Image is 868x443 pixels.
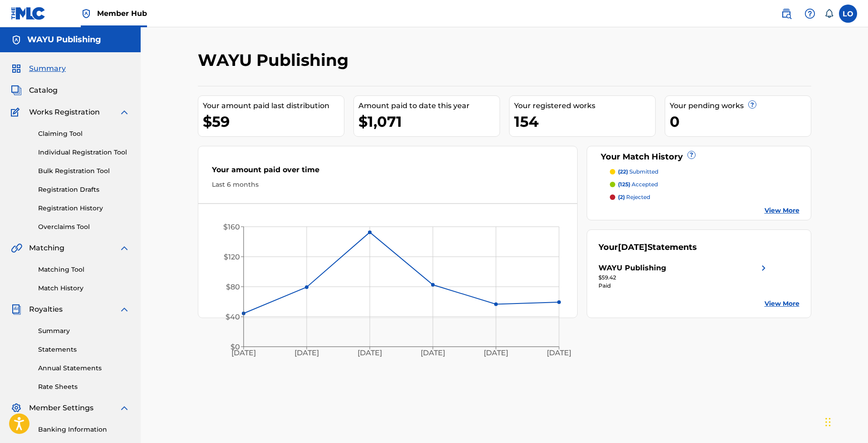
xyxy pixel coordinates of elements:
[38,382,130,392] a: Rate Sheets
[38,345,130,354] a: Statements
[358,349,382,358] tspan: [DATE]
[598,263,769,290] a: WAYU Publishingright chevron icon$59.42Paid
[781,8,792,19] img: search
[29,63,66,74] span: Summary
[212,164,564,180] div: Your amount paid over time
[688,151,695,159] span: ?
[618,168,658,176] p: submitted
[11,35,22,45] img: Accounts
[801,5,819,23] div: Help
[749,101,756,108] span: ?
[38,363,130,373] a: Annual Statements
[38,204,130,213] a: Registration History
[598,282,769,290] div: Paid
[610,168,799,176] a: (22) submitted
[618,180,658,189] p: accepted
[765,206,799,215] a: View More
[358,111,500,132] div: $1,071
[29,85,58,96] span: Catalog
[223,223,240,231] tspan: $160
[547,349,571,358] tspan: [DATE]
[119,403,130,413] img: expand
[230,343,240,351] tspan: $0
[598,263,666,274] div: WAYU Publishing
[514,100,655,111] div: Your registered works
[226,313,240,321] tspan: $40
[618,181,630,188] span: (125)
[226,283,240,291] tspan: $80
[119,304,130,315] img: expand
[97,8,147,19] span: Member Hub
[618,194,625,200] span: (2)
[358,100,500,111] div: Amount paid to date this year
[29,304,63,315] span: Royalties
[670,100,811,111] div: Your pending works
[618,242,647,252] span: [DATE]
[765,299,799,309] a: View More
[514,111,655,132] div: 154
[38,185,130,194] a: Registration Drafts
[29,403,93,413] span: Member Settings
[484,349,508,358] tspan: [DATE]
[610,193,799,201] a: (2) rejected
[843,294,868,369] iframe: Resource Center
[777,5,795,23] a: Public Search
[119,243,130,254] img: expand
[11,107,23,118] img: Works Registration
[38,265,130,274] a: Matching Tool
[29,243,64,254] span: Matching
[119,107,130,118] img: expand
[618,168,628,175] span: (22)
[27,35,101,45] h5: WAYU Publishing
[29,107,100,118] span: Works Registration
[824,9,834,18] div: Notifications
[38,425,130,434] a: Banking Information
[11,243,22,254] img: Matching
[224,253,240,261] tspan: $120
[11,63,66,74] a: SummarySummary
[758,263,769,274] img: right chevron icon
[610,180,799,189] a: (125) accepted
[294,349,319,358] tspan: [DATE]
[11,7,46,20] img: MLC Logo
[823,399,868,443] iframe: Chat Widget
[598,241,697,254] div: Your Statements
[11,85,22,96] img: Catalog
[38,326,130,336] a: Summary
[11,85,58,96] a: CatalogCatalog
[598,151,799,163] div: Your Match History
[203,100,344,111] div: Your amount paid last distribution
[203,111,344,132] div: $59
[839,5,857,23] div: User Menu
[11,304,22,315] img: Royalties
[231,349,256,358] tspan: [DATE]
[670,111,811,132] div: 0
[38,222,130,232] a: Overclaims Tool
[198,50,353,70] h2: WAYU Publishing
[598,274,769,282] div: $59.42
[804,8,815,19] img: help
[38,166,130,176] a: Bulk Registration Tool
[38,284,130,293] a: Match History
[81,8,92,19] img: Top Rightsholder
[618,193,650,201] p: rejected
[38,148,130,157] a: Individual Registration Tool
[11,403,22,413] img: Member Settings
[11,63,22,74] img: Summary
[421,349,445,358] tspan: [DATE]
[825,408,831,436] div: Drag
[212,180,564,189] div: Last 6 months
[38,129,130,139] a: Claiming Tool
